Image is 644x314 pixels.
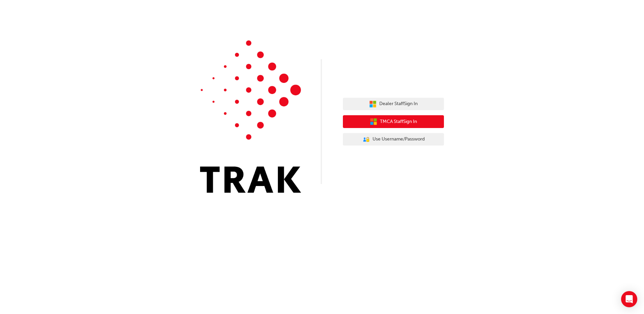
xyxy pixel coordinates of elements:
img: Trak [200,40,301,193]
span: Use Username/Password [373,135,425,143]
span: Dealer Staff Sign In [379,100,418,108]
button: TMCA StaffSign In [343,115,444,128]
button: Dealer StaffSign In [343,98,444,111]
span: TMCA Staff Sign In [380,118,417,126]
button: Use Username/Password [343,133,444,146]
div: Open Intercom Messenger [621,291,637,307]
